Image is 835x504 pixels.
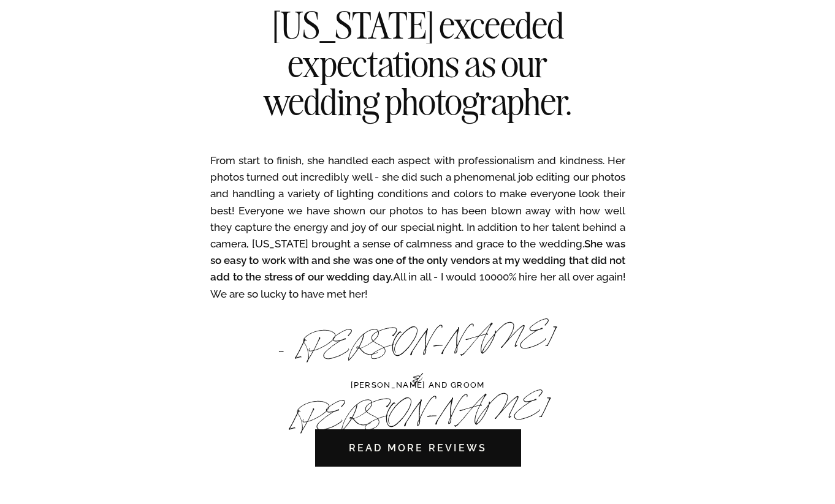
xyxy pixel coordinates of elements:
div: - [PERSON_NAME] & [PERSON_NAME] [276,323,559,379]
b: She was so easy to work with and she was one of the only vendors at my wedding that did not add t... [210,238,625,283]
h2: [US_STATE] exceeded expectations as our wedding photographer. [231,6,605,127]
p: From start to finish, she handled each aspect with professionalism and kindness. Her photos turne... [210,152,625,317]
a: [PERSON_NAME] AND GROOM [335,379,500,392]
a: READ MORE REVIEWS [315,429,521,467]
